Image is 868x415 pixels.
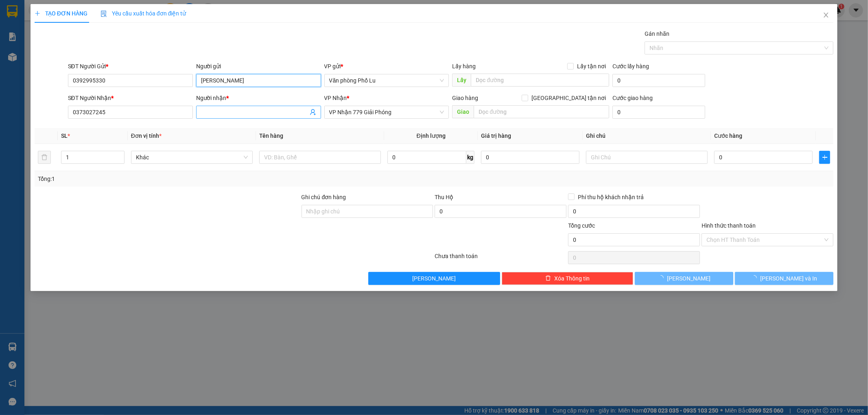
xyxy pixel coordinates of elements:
[68,62,193,71] div: SĐT Người Gửi
[131,133,162,139] span: Đơn vị tính
[259,151,381,164] input: VD: Bàn, Ghế
[819,151,830,164] button: plus
[101,11,107,17] img: icon
[452,63,476,70] span: Lấy hàng
[38,151,51,164] button: delete
[329,106,444,118] span: VP Nhận 779 Giải Phóng
[474,105,609,118] input: Dọc đường
[324,95,347,101] span: VP Nhận
[302,194,346,200] label: Ghi chú đơn hàng
[101,10,186,17] span: Yêu cầu xuất hóa đơn điện tử
[568,222,595,229] span: Tổng cước
[574,62,609,71] span: Lấy tận nơi
[823,12,829,18] span: close
[612,63,649,70] label: Cước lấy hàng
[417,133,446,139] span: Định lượng
[368,272,500,285] button: [PERSON_NAME]
[434,252,568,266] div: Chưa thanh toán
[481,133,511,139] span: Giá trị hàng
[466,151,474,164] span: kg
[302,205,433,218] input: Ghi chú đơn hàng
[481,151,579,164] input: 0
[714,133,742,139] span: Cước hàng
[435,194,453,200] span: Thu Hộ
[751,275,760,281] span: loading
[259,133,283,139] span: Tên hàng
[329,74,444,87] span: Văn phòng Phố Lu
[471,74,609,87] input: Dọc đường
[196,93,321,102] div: Người nhận
[452,74,471,87] span: Lấy
[196,62,321,71] div: Người gửi
[735,272,833,285] button: [PERSON_NAME] và In
[528,93,609,102] span: [GEOGRAPHIC_DATA] tận nơi
[136,151,248,163] span: Khác
[545,275,551,282] span: delete
[38,174,335,183] div: Tổng: 1
[575,193,647,202] span: Phí thu hộ khách nhận trả
[667,274,711,283] span: [PERSON_NAME]
[658,275,667,281] span: loading
[35,10,87,17] span: TẠO ĐƠN HÀNG
[68,93,193,102] div: SĐT Người Nhận
[35,11,40,16] span: plus
[412,274,456,283] span: [PERSON_NAME]
[612,74,705,87] input: Cước lấy hàng
[452,105,474,118] span: Giao
[760,274,817,283] span: [PERSON_NAME] và In
[324,62,449,71] div: VP gửi
[635,272,733,285] button: [PERSON_NAME]
[502,272,634,285] button: deleteXóa Thông tin
[554,274,590,283] span: Xóa Thông tin
[820,154,830,161] span: plus
[310,109,316,115] span: user-add
[583,128,711,144] th: Ghi chú
[645,30,669,37] label: Gán nhãn
[612,95,653,101] label: Cước giao hàng
[61,133,68,139] span: SL
[452,95,478,101] span: Giao hàng
[586,151,708,164] input: Ghi Chú
[612,106,705,119] input: Cước giao hàng
[815,4,837,27] button: Close
[702,222,756,229] label: Hình thức thanh toán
